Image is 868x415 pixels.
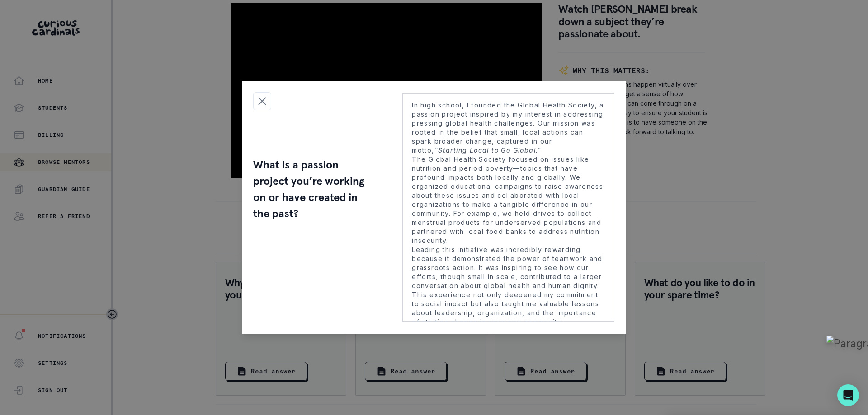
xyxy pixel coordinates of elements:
p: In high school, I founded the Global Health Society, a passion project inspired by my interest in... [412,101,605,155]
button: Close modal [253,92,271,110]
em: “Starting Local to Go Global.” [434,146,542,154]
p: What is a passion project you’re working on or have created in the past? [253,157,376,222]
div: Open Intercom Messenger [837,384,859,406]
p: Leading this initiative was incredibly rewarding because it demonstrated the power of teamwork an... [412,245,605,326]
p: The Global Health Society focused on issues like nutrition and period poverty—topics that have pr... [412,155,605,245]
